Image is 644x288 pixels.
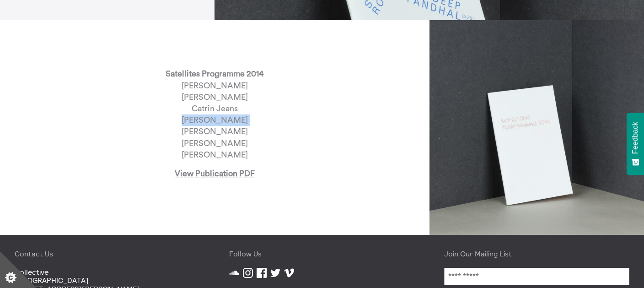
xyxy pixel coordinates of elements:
span: Feedback [631,122,639,154]
button: Feedback - Show survey [627,113,644,175]
a: View Publication PDF [175,169,255,178]
h4: Follow Us [229,250,414,258]
p: [PERSON_NAME] [PERSON_NAME] Catrin Jeans [PERSON_NAME] [PERSON_NAME] [PERSON_NAME] [PERSON_NAME] [166,68,263,161]
img: Img 2311 Square [429,20,644,235]
h4: Join Our Mailing List [444,250,629,258]
strong: Satellites Programme 2014 [166,70,263,78]
h4: Contact Us [15,250,200,258]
